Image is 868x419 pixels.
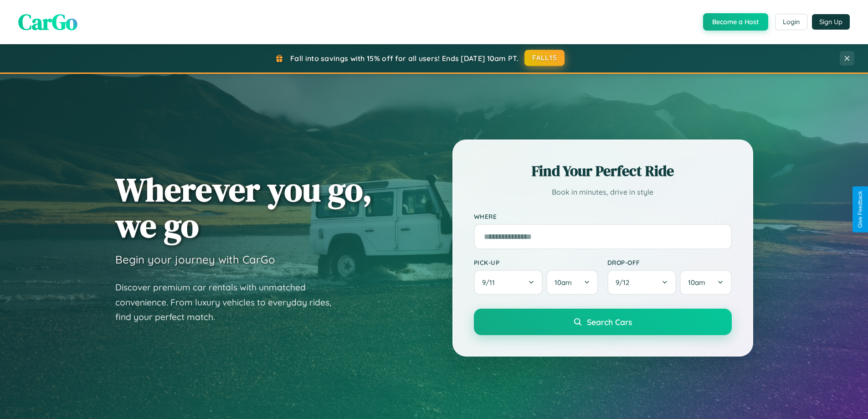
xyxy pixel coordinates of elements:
div: Give Feedback [857,191,863,228]
button: Login [775,14,807,30]
span: 9 / 12 [616,278,634,287]
button: 9/12 [607,270,677,295]
button: 9/11 [474,270,543,295]
button: Search Cars [474,309,732,335]
span: 10am [688,278,705,287]
button: Sign Up [812,14,850,30]
button: 10am [546,270,598,295]
button: Become a Host [703,13,768,31]
label: Where [474,212,732,220]
label: Pick-up [474,259,598,266]
button: 10am [680,270,731,295]
span: 10am [555,278,572,287]
span: 9 / 11 [482,278,499,287]
span: Fall into savings with 15% off for all users! Ends [DATE] 10am PT. [290,54,519,63]
p: Discover premium car rentals with unmatched convenience. From luxury vehicles to everyday rides, ... [115,280,343,325]
label: Drop-off [607,259,732,266]
h2: Find Your Perfect Ride [474,161,732,181]
h1: Wherever you go, we go [115,171,372,243]
p: Book in minutes, drive in style [474,186,732,199]
span: Search Cars [587,317,632,327]
button: FALL15 [524,50,565,66]
h3: Begin your journey with CarGo [115,253,275,266]
span: CarGo [18,7,77,37]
